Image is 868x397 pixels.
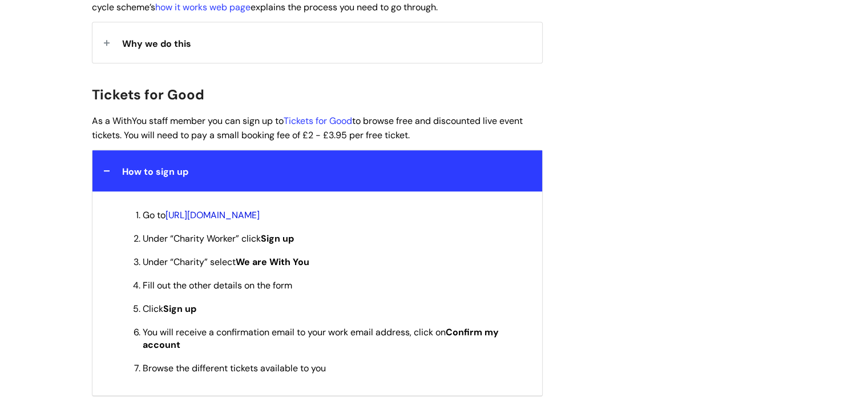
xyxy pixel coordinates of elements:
span: Go to [143,209,260,221]
span: Fill out the other details on the form [143,279,292,291]
a: [URL][DOMAIN_NAME] [165,209,260,221]
span: Under “Charity” select [143,256,309,268]
span: Under “Charity Worker” click [143,232,294,244]
a: how it works web page [155,1,251,13]
span: You will receive a confirmation email to your work email address, click on [143,326,499,351]
span: How to sign up [122,166,188,178]
span: Tickets for Good [92,86,204,103]
strong: Sign up [261,232,294,244]
a: Tickets for Good [284,115,352,127]
strong: Confirm my account [143,326,499,351]
span: Browse the different tickets available to you [143,362,326,374]
span: Click [143,303,196,315]
span: As a WithYou staff member you can sign up to to browse free and discounted live event tickets. Yo... [92,115,523,141]
strong: We are With You [236,256,309,268]
strong: Sign up [163,303,196,315]
span: Why we do this [122,38,191,50]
